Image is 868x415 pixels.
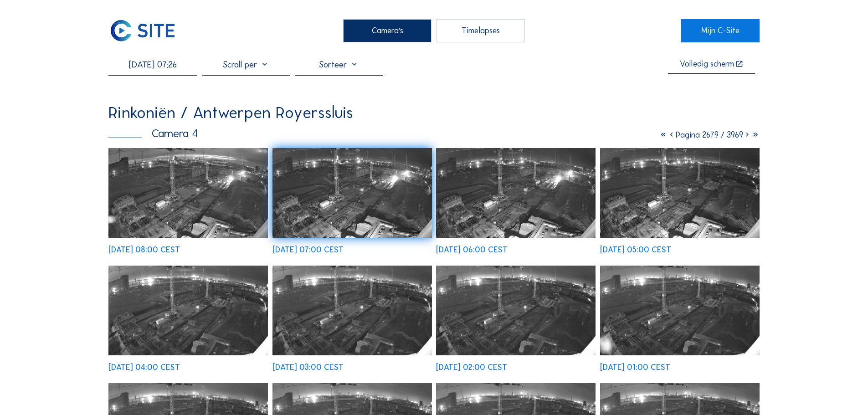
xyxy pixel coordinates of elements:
[436,266,596,355] img: image_48291689
[108,104,353,121] div: Rinkoniën / Antwerpen Royerssluis
[108,266,268,355] img: image_48292346
[437,19,525,42] div: Timelapses
[108,364,180,372] div: [DATE] 04:00 CEST
[436,364,507,372] div: [DATE] 02:00 CEST
[600,148,760,238] img: image_48292741
[600,266,760,355] img: image_48291306
[600,246,671,254] div: [DATE] 05:00 CEST
[676,130,743,140] span: Pagina 2679 / 3969
[108,19,186,42] a: C-SITE Logo
[272,246,344,254] div: [DATE] 07:00 CEST
[272,148,432,238] img: image_48293470
[436,246,508,254] div: [DATE] 06:00 CEST
[108,19,177,42] img: C-SITE Logo
[681,19,759,42] a: Mijn C-Site
[272,364,344,372] div: [DATE] 03:00 CEST
[108,128,198,139] div: Camera 4
[108,246,180,254] div: [DATE] 08:00 CEST
[436,148,596,238] img: image_48293118
[680,60,734,69] div: Volledig scherm
[343,19,431,42] div: Camera's
[272,266,432,355] img: image_48291963
[600,364,670,372] div: [DATE] 01:00 CEST
[108,59,197,70] input: Zoek op datum 󰅀
[108,148,268,238] img: image_48293837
